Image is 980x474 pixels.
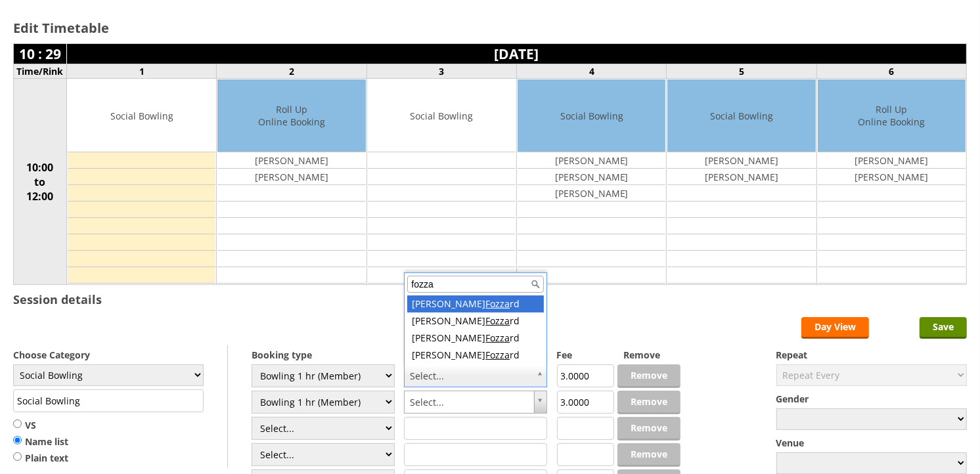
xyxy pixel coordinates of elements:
[485,332,510,344] span: Fozza
[407,347,544,364] div: [PERSON_NAME] rd
[485,297,510,310] span: Fozza
[407,295,544,312] div: [PERSON_NAME] rd
[407,330,544,347] div: [PERSON_NAME] rd
[485,349,510,361] span: Fozza
[407,312,544,330] div: [PERSON_NAME] rd
[485,314,510,327] span: Fozza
